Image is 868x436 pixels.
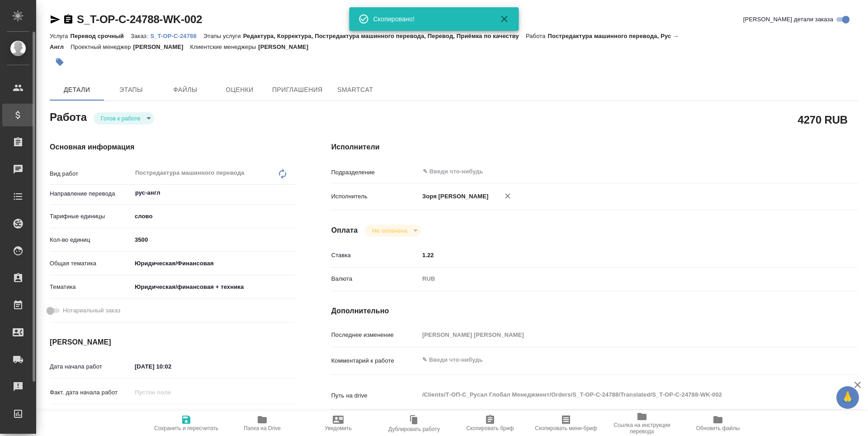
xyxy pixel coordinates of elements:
[50,189,132,198] p: Направление перевода
[164,84,207,96] span: Файлы
[680,411,756,436] button: Обновить файлы
[331,251,419,260] p: Ставка
[132,360,211,373] input: ✎ Введи что-нибудь
[50,33,70,39] p: Услуга
[373,14,486,24] div: Скопировано!
[743,15,833,24] span: [PERSON_NAME] детали заказа
[148,411,224,436] button: Сохранить и пересчитать
[50,388,132,397] p: Факт. дата начала работ
[809,171,811,172] button: Open
[419,328,814,341] input: Пустое поле
[132,256,295,271] div: Юридическая/Финансовая
[77,13,202,25] a: S_T-OP-C-24788-WK-002
[388,426,440,432] span: Дублировать работу
[325,425,352,431] span: Уведомить
[63,306,120,315] span: Нотариальный заказ
[50,362,132,371] p: Дата начала работ
[452,411,528,436] button: Скопировать бриф
[132,386,211,399] input: Пустое поле
[243,33,526,39] p: Редактура, Корректура, Постредактура машинного перевода, Перевод, Приёмка по качеству
[498,186,518,206] button: Удалить исполнителя
[132,279,295,295] div: Юридическая/финансовая + техника
[419,192,489,201] p: Зоря [PERSON_NAME]
[132,209,295,224] div: слово
[258,43,315,50] p: [PERSON_NAME]
[331,168,419,177] p: Подразделение
[190,43,259,50] p: Клиентские менеджеры
[419,271,814,287] div: RUB
[331,142,858,153] h4: Исполнители
[528,411,604,436] button: Скопировать мини-бриф
[50,259,132,268] p: Общая тематика
[50,169,132,178] p: Вид работ
[365,225,420,237] div: Готов к работе
[71,43,133,50] p: Проектный менеджер
[290,192,292,194] button: Open
[132,409,211,422] input: ✎ Введи что-нибудь
[50,212,132,221] p: Тарифные единицы
[369,227,410,235] button: Не оплачена
[50,235,132,244] p: Кол-во единиц
[300,411,376,436] button: Уведомить
[535,425,597,431] span: Скопировать мини-бриф
[133,43,190,50] p: [PERSON_NAME]
[419,249,814,262] input: ✎ Введи что-нибудь
[154,425,218,431] span: Сохранить и пересчитать
[63,14,74,25] button: Скопировать ссылку
[466,425,514,431] span: Скопировать бриф
[494,14,515,24] button: Закрыть
[50,108,87,125] h2: Работа
[609,422,675,435] span: Ссылка на инструкции перевода
[272,84,323,96] span: Приглашения
[203,33,243,39] p: Этапы услуги
[840,388,855,407] span: 🙏
[376,411,452,436] button: Дублировать работу
[150,32,203,39] a: S_T-OP-C-24788
[331,192,419,201] p: Исполнитель
[50,52,70,72] button: Добавить тэг
[224,411,300,436] button: Папка на Drive
[419,387,814,402] textarea: /Clients/Т-ОП-С_Русал Глобал Менеджмент/Orders/S_T-OP-C-24788/Translated/S_T-OP-C-24788-WK-002
[334,84,377,96] span: SmartCat
[94,112,154,125] div: Готов к работе
[50,283,132,292] p: Тематика
[331,331,419,340] p: Последнее изменение
[696,425,740,431] span: Обновить файлы
[98,115,143,122] button: Готов к работе
[131,33,150,39] p: Заказ:
[331,274,419,283] p: Валюта
[50,337,295,348] h4: [PERSON_NAME]
[50,142,295,153] h4: Основная информация
[526,33,548,39] p: Работа
[55,84,99,96] span: Детали
[150,33,203,39] p: S_T-OP-C-24788
[422,166,781,177] input: ✎ Введи что-нибудь
[331,225,358,236] h4: Оплата
[331,306,858,316] h4: Дополнительно
[331,391,419,400] p: Путь на drive
[244,425,281,431] span: Папка на Drive
[218,84,261,96] span: Оценки
[50,14,61,25] button: Скопировать ссылку для ЯМессенджера
[109,84,153,96] span: Этапы
[836,386,859,409] button: 🙏
[331,356,419,365] p: Комментарий к работе
[70,33,131,39] p: Перевод срочный
[604,411,680,436] button: Ссылка на инструкции перевода
[132,233,295,246] input: ✎ Введи что-нибудь
[798,112,848,127] h2: 4270 RUB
